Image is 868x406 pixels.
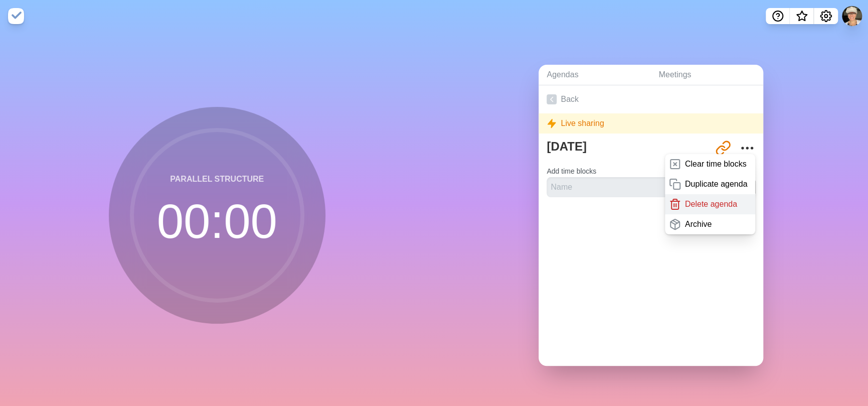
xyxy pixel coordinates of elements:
a: Back [539,85,763,113]
button: Share link [713,138,733,158]
a: Agendas [539,65,650,85]
p: Archive [685,218,712,230]
p: Duplicate agenda [685,178,748,190]
label: Add time blocks [547,167,596,175]
p: Clear time blocks [685,158,747,170]
div: Live sharing [539,113,763,133]
button: Settings [814,8,838,24]
button: What’s new [790,8,814,24]
input: Name [547,177,699,197]
a: Meetings [650,65,763,85]
button: Help [766,8,790,24]
p: Delete agenda [685,198,737,210]
button: More [737,138,757,158]
img: timeblocks logo [8,8,24,24]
